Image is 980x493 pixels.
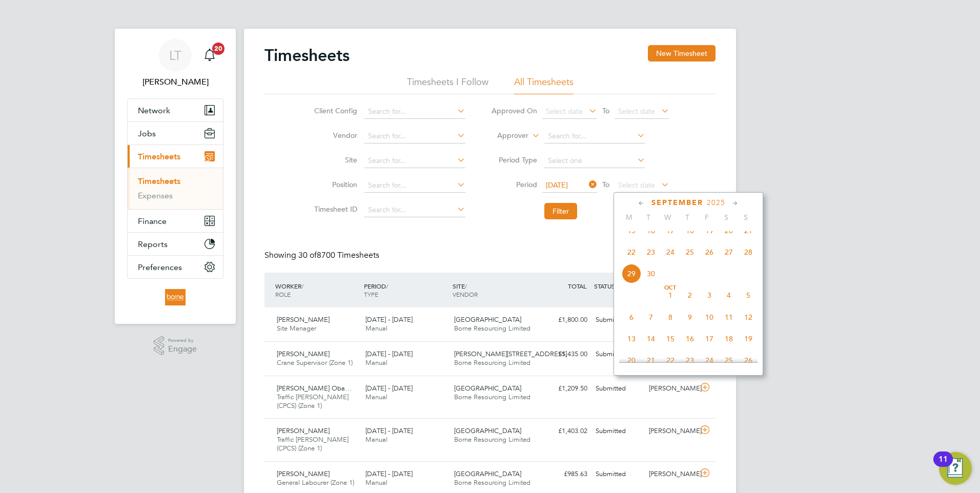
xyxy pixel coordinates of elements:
[697,213,717,222] span: F
[454,426,521,435] span: [GEOGRAPHIC_DATA]
[454,315,521,324] span: [GEOGRAPHIC_DATA]
[591,346,645,363] div: Submitted
[168,336,197,345] span: Powered by
[454,478,530,487] span: Borne Resourcing Limited
[450,277,539,303] div: SITE
[538,312,591,328] div: £1,800.00
[739,329,758,348] span: 19
[591,380,645,397] div: Submitted
[264,45,350,66] h2: Timesheets
[138,176,180,186] a: Timesheets
[739,307,758,327] span: 12
[365,324,387,333] span: Manual
[264,250,381,261] div: Showing
[277,469,330,478] span: [PERSON_NAME]
[365,393,387,401] span: Manual
[641,264,661,283] span: 30
[700,307,719,327] span: 10
[661,307,680,327] span: 8
[661,221,680,240] span: 17
[311,106,357,115] label: Client Config
[680,242,700,262] span: 25
[622,351,641,370] span: 20
[407,76,488,94] li: Timesheets I Follow
[639,213,658,222] span: T
[154,336,197,356] a: Powered byEngage
[128,256,223,278] button: Preferences
[739,351,758,370] span: 26
[719,221,739,240] span: 20
[719,242,739,262] span: 27
[599,104,612,117] span: To
[641,307,661,327] span: 7
[454,384,521,393] span: [GEOGRAPHIC_DATA]
[622,329,641,348] span: 13
[939,452,972,485] button: Open Resource Center, 11 new notifications
[301,282,303,290] span: /
[641,221,661,240] span: 16
[622,307,641,327] span: 6
[128,233,223,255] button: Reports
[128,168,223,209] div: Timesheets
[364,290,378,298] span: TYPE
[277,324,316,333] span: Site Manager
[739,242,758,262] span: 28
[364,154,465,168] input: Search for...
[658,213,678,222] span: W
[739,285,758,305] span: 5
[700,351,719,370] span: 24
[568,282,586,290] span: TOTAL
[599,178,612,191] span: To
[138,262,182,272] span: Preferences
[365,384,413,393] span: [DATE] - [DATE]
[273,277,361,303] div: WORKER
[719,285,739,305] span: 4
[127,289,223,305] a: Go to home page
[645,466,698,483] div: [PERSON_NAME]
[128,122,223,145] button: Jobs
[544,203,577,219] button: Filter
[591,423,645,440] div: Submitted
[277,478,354,487] span: General Labourer (Zone 1)
[168,345,197,354] span: Engage
[538,423,591,440] div: £1,403.02
[648,45,716,61] button: New Timesheet
[645,380,698,397] div: [PERSON_NAME]
[199,39,220,72] a: 20
[717,213,736,222] span: S
[311,131,357,140] label: Vendor
[365,469,413,478] span: [DATE] - [DATE]
[591,466,645,483] div: Submitted
[138,152,180,161] span: Timesheets
[680,329,700,348] span: 16
[277,426,330,435] span: [PERSON_NAME]
[544,129,645,143] input: Search for...
[277,393,349,410] span: Traffic [PERSON_NAME] (CPCS) (Zone 1)
[277,315,330,324] span: [PERSON_NAME]
[641,242,661,262] span: 23
[538,380,591,397] div: £1,209.50
[680,307,700,327] span: 9
[465,282,467,290] span: /
[454,358,530,367] span: Borne Resourcing Limited
[365,350,413,358] span: [DATE] - [DATE]
[361,277,450,303] div: PERIOD
[128,210,223,232] button: Finance
[128,145,223,168] button: Timesheets
[514,76,574,94] li: All Timesheets
[127,39,223,88] a: LT[PERSON_NAME]
[311,155,357,165] label: Site
[700,242,719,262] span: 26
[364,129,465,143] input: Search for...
[277,358,353,367] span: Crane Supervisor (Zone 1)
[365,435,387,444] span: Manual
[364,178,465,193] input: Search for...
[364,203,465,217] input: Search for...
[538,466,591,483] div: £985.63
[138,239,168,249] span: Reports
[641,329,661,348] span: 14
[115,29,236,324] nav: Main navigation
[538,346,591,363] div: £1,435.00
[454,393,530,401] span: Borne Resourcing Limited
[641,351,661,370] span: 21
